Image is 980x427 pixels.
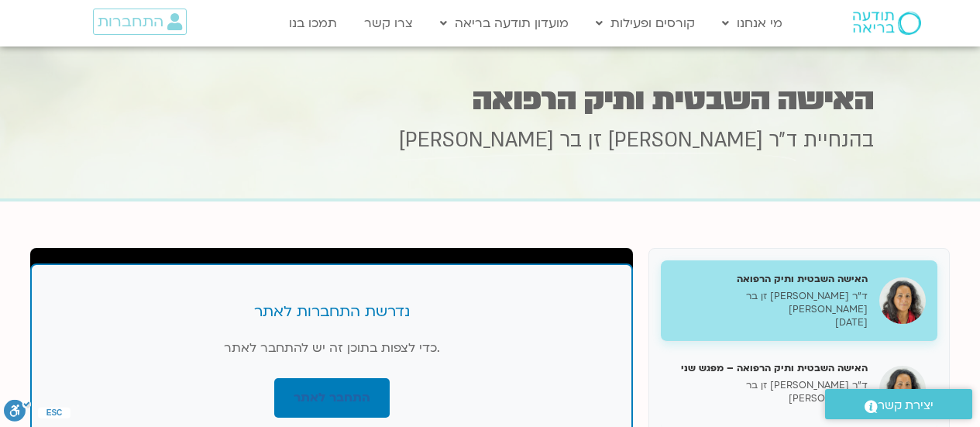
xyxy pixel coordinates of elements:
img: האישה השבטית ותיק הרפואה [879,277,926,324]
span: יצירת קשר [878,395,934,416]
h3: נדרשת התחברות לאתר [63,302,600,322]
a: יצירת קשר [825,389,972,419]
span: התחברות [98,13,163,30]
p: [DATE] [672,316,868,329]
img: תודעה בריאה [853,12,921,35]
a: מי אנחנו [714,9,790,38]
p: ד״ר [PERSON_NAME] זן בר [PERSON_NAME] [672,379,868,405]
a: תמכו בנו [281,9,345,38]
a: מועדון תודעה בריאה [432,9,576,38]
img: האישה השבטית ותיק הרפואה – מפגש שני [879,366,926,412]
span: בהנחיית [803,126,874,154]
a: קורסים ופעילות [588,9,703,38]
a: צרו קשר [356,9,421,38]
p: ד״ר [PERSON_NAME] זן בר [PERSON_NAME] [672,290,868,316]
h5: האישה השבטית ותיק הרפואה [672,272,868,286]
h1: האישה השבטית ותיק הרפואה [107,84,874,115]
a: התחברות [93,9,187,35]
p: [DATE] [672,405,868,418]
a: התחבר לאתר [274,378,390,418]
h5: האישה השבטית ותיק הרפואה – מפגש שני [672,361,868,375]
p: כדי לצפות בתוכן זה יש להתחבר לאתר. [63,338,600,359]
